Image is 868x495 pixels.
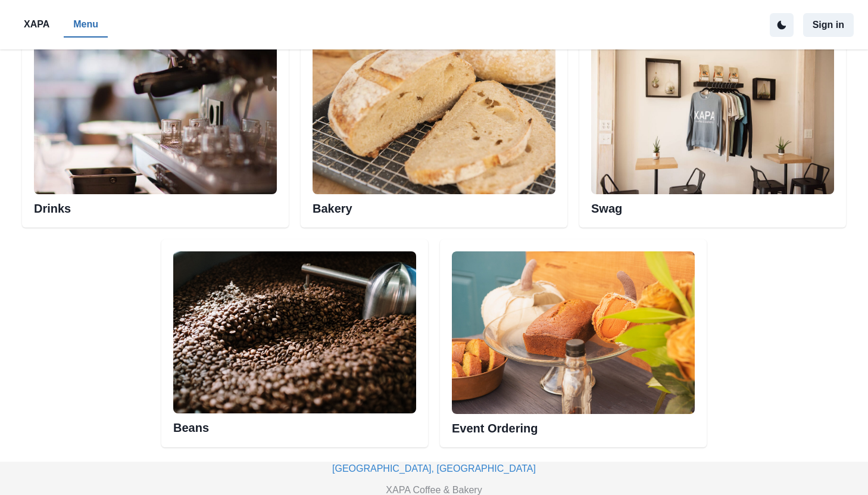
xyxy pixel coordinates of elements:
[22,20,289,228] div: Esspresso machineDrinks
[34,194,277,216] h2: Drinks
[770,13,794,37] button: active dark theme mode
[803,13,854,37] button: Sign in
[452,414,695,435] h2: Event Ordering
[579,20,846,228] div: Swag
[34,32,277,194] img: Esspresso machine
[161,239,428,447] div: Beans
[73,17,98,32] p: Menu
[313,194,555,216] h2: Bakery
[24,17,49,32] p: XAPA
[301,20,567,228] div: Bakery
[173,413,416,435] h2: Beans
[591,194,834,216] h2: Swag
[440,239,707,447] div: Event Ordering
[332,463,536,474] a: [GEOGRAPHIC_DATA], [GEOGRAPHIC_DATA]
